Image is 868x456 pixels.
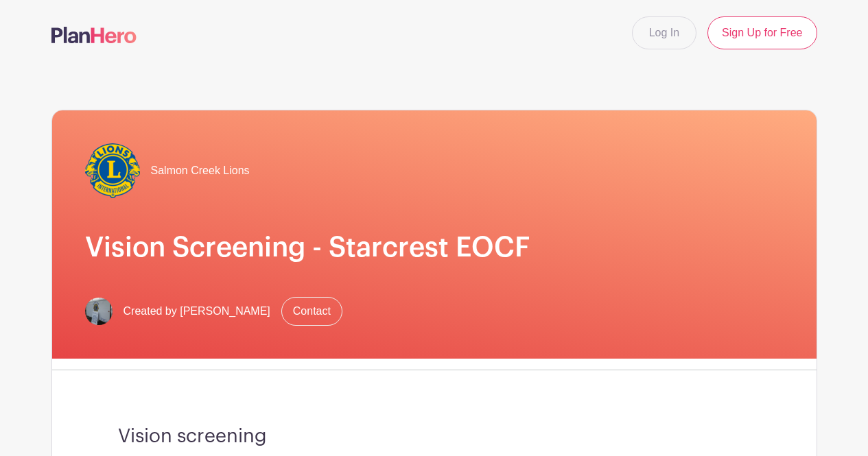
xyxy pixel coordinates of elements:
img: logo-507f7623f17ff9eddc593b1ce0a138ce2505c220e1c5a4e2b4648c50719b7d32.svg [51,27,137,43]
a: Log In [632,16,696,49]
img: image(4).jpg [85,298,113,325]
span: Created by [PERSON_NAME] [124,303,270,320]
a: Contact [281,297,342,326]
span: Salmon Creek Lions [151,163,250,179]
h3: Vision screening [118,425,751,448]
img: lionlogo400-e1522268415706.png [85,143,140,198]
h1: Vision Screening - Starcrest EOCF [85,231,784,264]
a: Sign Up for Free [707,16,817,49]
